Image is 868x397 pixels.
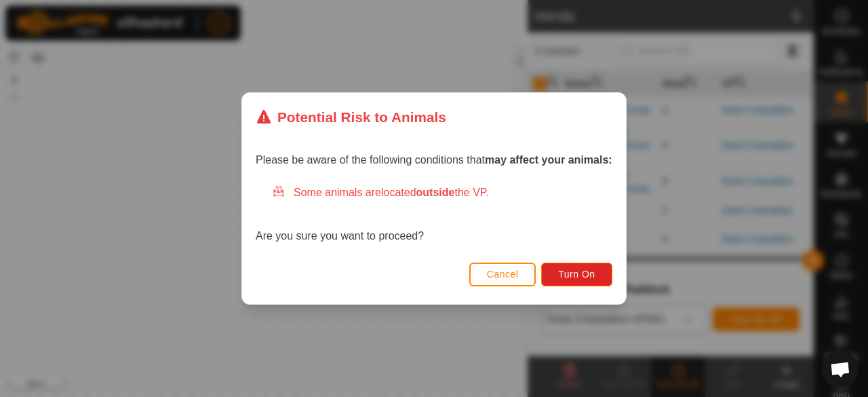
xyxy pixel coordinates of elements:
[822,351,859,387] div: Open chat
[272,185,612,201] div: Some animals are
[256,107,446,128] div: Potential Risk to Animals
[416,187,455,198] strong: outside
[469,263,536,286] button: Cancel
[256,154,612,166] span: Please be aware of the following conditions that
[542,263,612,286] button: Turn On
[487,269,519,280] span: Cancel
[381,187,489,198] span: located the VP.
[485,154,612,166] strong: may affect your animals:
[256,185,612,244] div: Are you sure you want to proceed?
[559,269,595,280] span: Turn On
